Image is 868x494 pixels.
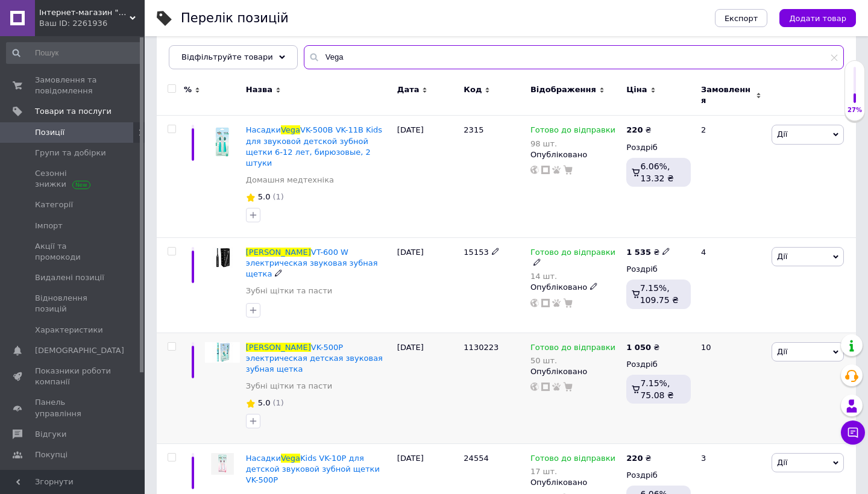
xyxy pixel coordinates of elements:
span: Код [464,84,482,95]
span: Показники роботи компанії [35,366,112,387]
span: Ціна [626,84,647,95]
a: Зубні щітки та пасти [246,286,332,296]
div: Роздріб [626,264,691,275]
div: 50 шт. [530,356,615,365]
span: Назва [246,84,272,95]
span: 1130223 [464,343,498,352]
span: Імпорт [35,220,63,231]
span: Готово до відправки [530,454,615,466]
b: 220 [626,125,643,134]
a: НасадкиVegaKids VK-10P для детской звуковой зубной щетки VK-500P [246,454,380,484]
b: 1 535 [626,248,651,257]
span: % [184,84,192,95]
a: Зубні щітки та пасти [246,381,332,392]
button: Додати товар [779,9,856,27]
div: 27% [845,106,864,114]
span: 15153 [464,248,488,257]
span: (1) [272,398,283,407]
span: Відновлення позицій [35,293,112,314]
span: Інтернет-магазин "Медтехніка" [39,7,130,18]
div: Роздріб [626,470,691,481]
span: Експорт [725,14,758,23]
input: Пошук по назві позиції, артикулу і пошуковим запитам [304,45,844,69]
div: ₴ [626,125,651,136]
span: Відгуки [35,429,66,440]
span: Відфільтруйте товари [181,52,273,61]
div: 2 [694,116,769,238]
span: Сезонні знижки [35,168,112,190]
span: VK-500B VK-11B Kids для звуковой детской зубной щетки 6-12 лет, бирюзовые, 2 штуки [246,125,382,167]
div: 4 [694,237,769,333]
span: [PERSON_NAME] [246,343,311,352]
span: Готово до відправки [530,125,615,138]
div: 17 шт. [530,467,615,476]
div: Опубліковано [530,149,620,160]
span: Групи та добірки [35,148,106,158]
span: [PERSON_NAME] [246,248,311,257]
span: Відображення [530,84,596,95]
span: Дата [397,84,420,95]
span: Дії [777,458,787,467]
div: 14 шт. [530,272,620,281]
a: [PERSON_NAME]VT-600 W электрическая звуковая зубная щетка [246,248,378,278]
span: 24554 [464,454,488,463]
div: Роздріб [626,359,691,370]
span: Насадки [246,125,281,134]
span: Vega [281,125,300,134]
span: [DEMOGRAPHIC_DATA] [35,345,124,356]
div: 98 шт. [530,139,615,148]
b: 1 050 [626,343,651,352]
span: Насадки [246,454,281,463]
span: Замовлення та повідомлення [35,75,112,96]
span: Додати товар [789,14,846,23]
a: Домашня медтехніка [246,175,334,186]
span: Дії [777,252,787,261]
span: Видалені позиції [35,272,104,283]
img: VEGA VK-500P электрическая детская звуковая зубная щетка [205,342,240,363]
div: Опубліковано [530,366,620,377]
span: Kids VK-10P для детской звуковой зубной щетки VK-500P [246,454,380,484]
div: ₴ [626,342,659,353]
span: Акції та промокоди [35,241,112,263]
span: Замовлення [701,84,753,106]
a: НасадкиVegaVK-500B VK-11B Kids для звуковой детской зубной щетки 6-12 лет, бирюзовые, 2 штуки [246,125,382,167]
button: Чат з покупцем [841,421,865,445]
span: Опубліковані [169,46,231,57]
img: Насадки Vega Kids VK-10P для детской звуковой зубной щетки VK-500P [205,453,240,475]
div: ₴ [626,247,670,258]
span: Готово до відправки [530,248,615,260]
div: Опубліковано [530,477,620,488]
span: Покупці [35,449,68,460]
span: VT-600 W электрическая звуковая зубная щетка [246,248,378,278]
button: Експорт [715,9,768,27]
div: Перелік позицій [181,12,289,25]
b: 220 [626,454,643,463]
div: [DATE] [394,333,461,443]
img: Насадки Vega VK-500B VK-11B Kids для звуковой детской зубной щетки 6-12 лет, бирюзовые, 2 штуки [205,125,240,160]
span: Панель управління [35,397,112,419]
span: 2315 [464,125,483,134]
span: Дії [777,130,787,139]
div: Опубліковано [530,282,620,293]
input: Пошук [6,42,142,64]
span: 5.0 [258,398,271,407]
span: 7.15%, 75.08 ₴ [640,378,673,400]
span: Характеристики [35,325,103,336]
div: ₴ [626,453,651,464]
span: Товари та послуги [35,106,112,117]
div: Ваш ID: 2261936 [39,18,145,29]
span: Дії [777,347,787,356]
span: Готово до відправки [530,343,615,355]
span: 7.15%, 109.75 ₴ [640,283,679,305]
img: VEGA VT-600 W электрическая звуковая зубная щетка [205,247,240,268]
span: 5.0 [258,192,271,201]
div: [DATE] [394,237,461,333]
div: [DATE] [394,116,461,238]
div: Роздріб [626,142,691,153]
div: 10 [694,333,769,443]
span: (1) [272,192,283,201]
span: Категорії [35,199,73,210]
span: VK-500P электрическая детская звуковая зубная щетка [246,343,383,374]
span: 6.06%, 13.32 ₴ [640,161,673,183]
span: Vega [281,454,300,463]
